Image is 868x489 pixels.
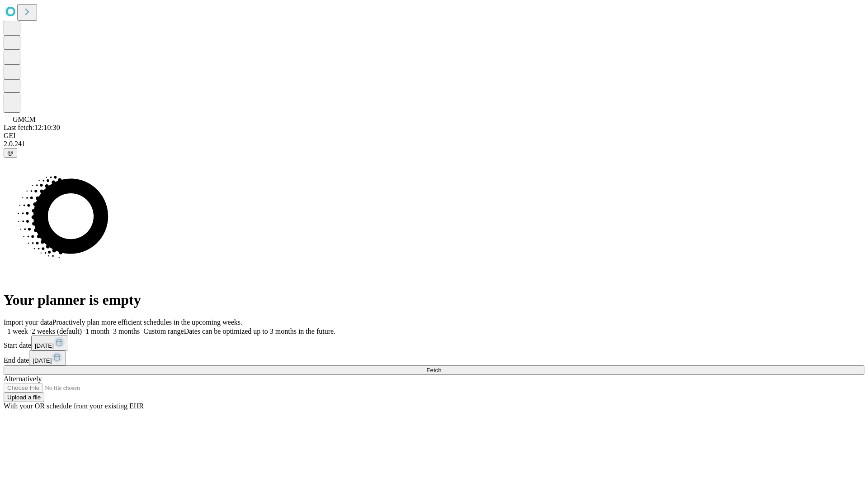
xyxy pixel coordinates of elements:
[52,318,242,326] span: Proactively plan more efficient schedules in the upcoming weeks.
[4,148,17,158] button: @
[29,350,66,365] button: [DATE]
[32,327,82,335] span: 2 weeks (default)
[33,357,52,364] span: [DATE]
[35,342,54,349] span: [DATE]
[184,327,335,335] span: Dates can be optimized up to 3 months in the future.
[7,327,28,335] span: 1 week
[4,336,864,350] div: Start date
[4,124,60,131] span: Last fetch: 12:10:30
[4,140,864,148] div: 2.0.241
[7,149,14,156] span: @
[4,350,864,365] div: End date
[4,393,44,402] button: Upload a file
[4,365,864,375] button: Fetch
[113,327,140,335] span: 3 months
[31,336,68,350] button: [DATE]
[426,367,441,374] span: Fetch
[4,375,42,383] span: Alternatively
[4,318,52,326] span: Import your data
[4,402,144,410] span: With your OR schedule from your existing EHR
[13,115,36,123] span: GMCM
[4,292,864,308] h1: Your planner is empty
[4,132,864,140] div: GEI
[143,327,184,335] span: Custom range
[85,327,109,335] span: 1 month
